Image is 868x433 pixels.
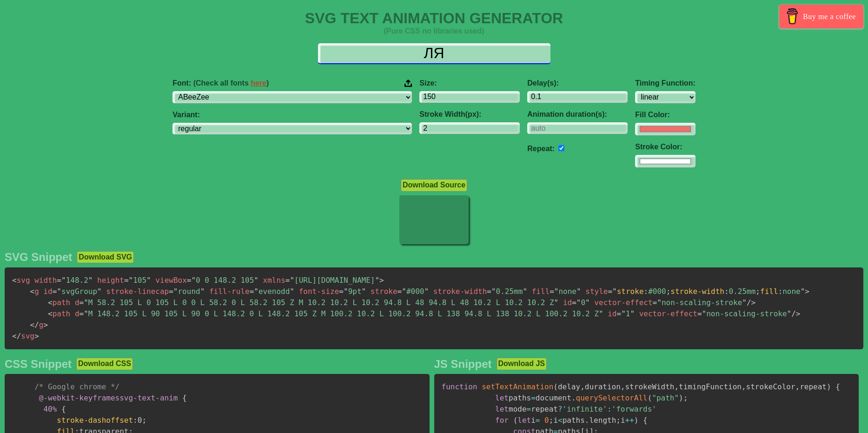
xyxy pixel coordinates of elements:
[80,298,559,307] span: M 58.2 105 L 0 105 L 0 0 L 58.2 0 L 58.2 105 Z M 10.2 10.2 L 10.2 94.8 L 48 94.8 L 48 10.2 L 10.2...
[666,287,671,296] span: ;
[404,79,412,87] img: Upload your font
[80,309,603,318] span: M 148.2 105 L 90 105 L 90 0 L 148.2 0 L 148.2 105 Z M 100.2 10.2 L 100.2 94.8 L 138 94.8 L 138 10...
[532,287,550,296] span: fill
[75,298,80,307] span: d
[702,309,707,318] span: "
[558,382,827,391] span: delay duration strokeWidth timingFunction strokeColor repeat
[12,332,21,340] span: </
[339,287,366,296] span: 9pt
[482,382,553,391] span: setTextAnimation
[146,276,151,285] span: "
[513,416,518,425] span: (
[12,332,34,340] span: svg
[679,393,683,402] span: )
[398,287,429,296] span: #000
[563,405,607,413] span: 'infinite'
[697,309,791,318] span: non-scaling-stroke
[30,287,35,296] span: <
[57,276,61,285] span: =
[576,287,581,296] span: "
[558,416,563,425] span: <
[527,122,628,134] input: auto
[193,79,269,87] span: (Check all fonts )
[616,309,621,318] span: =
[625,416,634,425] span: ++
[299,287,339,296] span: font-size
[419,79,520,87] label: Size:
[755,287,760,296] span: ;
[5,251,72,264] h2: SVG Snippet
[487,287,491,296] span: =
[419,91,520,103] input: 100
[39,393,119,402] span: @-webkit-keyframes
[787,309,792,318] span: "
[169,287,205,296] span: round
[12,276,17,285] span: <
[434,358,492,371] h2: JS Snippet
[527,145,555,153] label: Repeat:
[172,111,412,119] label: Variant:
[558,145,564,151] input: auto
[497,358,547,370] button: Download JS
[616,416,621,425] span: ;
[251,79,266,87] a: here
[563,298,572,307] span: id
[491,287,496,296] span: "
[527,405,531,413] span: =
[77,251,134,263] button: Download SVG
[419,110,520,119] label: Stroke Width(px):
[129,276,133,285] span: "
[805,287,809,296] span: >
[607,405,612,413] span: :
[779,5,863,28] a: Buy me a coffee
[549,416,554,425] span: ;
[124,276,151,285] span: 105
[191,276,196,285] span: "
[133,416,138,425] span: :
[544,416,549,425] span: 0
[742,298,747,307] span: "
[285,276,290,285] span: =
[80,298,84,307] span: =
[553,382,558,391] span: (
[250,287,254,296] span: =
[173,287,178,296] span: "
[53,287,57,296] span: =
[517,416,531,425] span: let
[200,287,205,296] span: "
[572,298,590,307] span: 0
[48,298,70,307] span: path
[554,287,559,296] span: "
[639,309,697,318] span: vector-effect
[362,287,366,296] span: "
[616,309,635,318] span: 1
[61,276,66,285] span: "
[43,405,57,413] span: 40%
[599,309,603,318] span: "
[683,393,688,402] span: ;
[339,287,344,296] span: =
[576,393,648,402] span: querySelectorAll
[827,382,831,391] span: )
[617,287,801,296] span: #000 0.25mm none
[187,276,258,285] span: 0 0 148.2 105
[674,382,679,391] span: ,
[34,276,57,285] span: width
[401,179,467,191] button: Download Source
[652,393,679,402] span: "path"
[653,298,657,307] span: =
[290,287,294,296] span: "
[495,405,509,413] span: let
[670,287,724,296] span: stroke-width
[643,416,648,425] span: {
[778,287,783,296] span: :
[724,287,729,296] span: :
[424,287,429,296] span: "
[558,405,563,413] span: ?
[61,405,66,413] span: {
[576,298,581,307] span: "
[84,298,88,307] span: "
[88,276,93,285] span: "
[523,287,527,296] span: "
[375,276,379,285] span: "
